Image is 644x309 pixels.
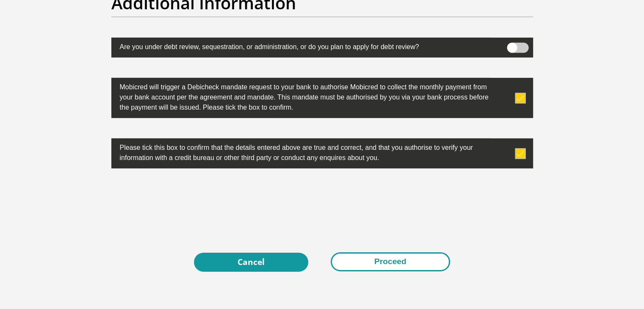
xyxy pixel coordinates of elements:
button: Proceed [331,252,450,271]
a: Cancel [194,253,308,272]
label: Mobicred will trigger a Debicheck mandate request to your bank to authorise Mobicred to collect t... [111,78,491,115]
iframe: reCAPTCHA [258,189,387,222]
label: Are you under debt review, sequestration, or administration, or do you plan to apply for debt rev... [111,38,491,54]
label: Please tick this box to confirm that the details entered above are true and correct, and that you... [111,138,491,165]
